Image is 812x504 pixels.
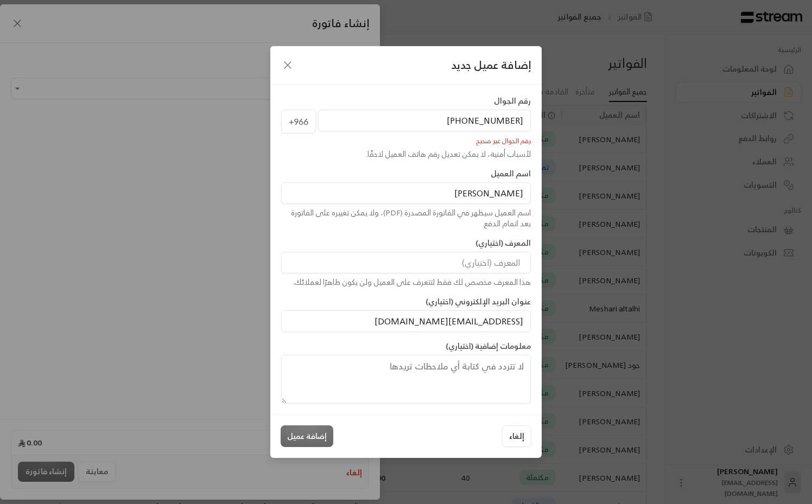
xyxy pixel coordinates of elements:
input: المعرف (اختياري) [281,252,531,273]
label: رقم الجوال [494,95,531,106]
div: لأسباب أمنية، لا يمكن تعديل رقم هاتف العميل لاحقًا. [281,149,531,160]
input: رقم الجوال [318,110,531,131]
label: اسم العميل [491,168,531,179]
div: هذا المعرف مخصص لك فقط لتتعرف على العميل ولن يكون ظاهرًا لعملائك. [281,277,531,288]
label: المعرف (اختياري) [475,238,531,248]
button: إلغاء [502,425,531,447]
input: عنوان البريد الإلكتروني (اختياري) [281,310,531,332]
div: رقم الجوال غير صحيح [281,133,531,145]
label: معلومات إضافية (اختياري) [446,341,531,352]
span: +966 [281,110,316,133]
span: إضافة عميل جديد [451,57,531,73]
label: عنوان البريد الإلكتروني (اختياري) [426,296,531,307]
div: اسم العميل سيظهر في الفاتورة المصدرة (PDF)، ولا يمكن تغييره على الفاتورة بعد اتمام الدفع. [281,207,531,229]
input: اسم العميل [281,182,531,204]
